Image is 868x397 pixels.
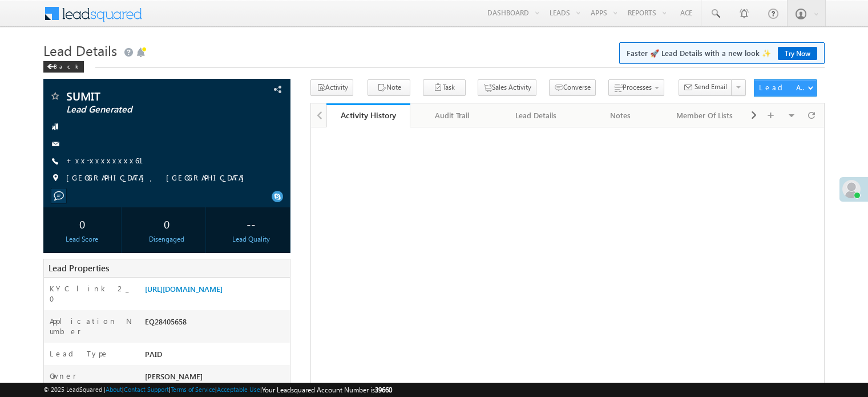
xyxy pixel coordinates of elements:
[375,386,392,394] span: 39660
[326,103,410,127] a: Activity History
[215,213,287,234] div: --
[142,348,290,364] div: PAID
[50,371,76,381] label: Owner
[423,79,466,96] button: Task
[66,155,157,165] a: +xx-xxxxxxxx61
[368,79,410,96] button: Note
[46,234,118,244] div: Lead Score
[335,110,402,121] div: Activity History
[608,79,664,96] button: Processes
[145,284,223,294] a: [URL][DOMAIN_NAME]
[672,109,737,122] div: Member Of Lists
[66,90,219,102] span: SUMIT
[754,79,817,97] button: Lead Actions
[695,82,727,92] span: Send Email
[131,213,203,234] div: 0
[43,61,90,70] a: Back
[171,386,215,393] a: Terms of Service
[215,234,287,244] div: Lead Quality
[579,103,663,127] a: Notes
[43,61,84,73] div: Back
[43,384,392,395] span: © 2025 LeadSquared | | | | |
[623,83,652,91] span: Processes
[43,41,117,59] span: Lead Details
[50,348,109,359] label: Lead Type
[262,386,392,394] span: Your Leadsquared Account Number is
[627,47,817,59] span: Faster 🚀 Lead Details with a new look ✨
[124,386,169,393] a: Contact Support
[759,82,808,93] div: Lead Actions
[66,104,219,115] span: Lead Generated
[495,103,579,127] a: Lead Details
[49,262,109,274] span: Lead Properties
[131,234,203,244] div: Disengaged
[778,47,817,60] a: Try Now
[419,109,484,122] div: Audit Trail
[50,283,133,304] label: KYC link 2_0
[663,103,747,127] a: Member Of Lists
[478,79,536,96] button: Sales Activity
[106,386,122,393] a: About
[588,109,652,122] div: Notes
[46,213,118,234] div: 0
[549,79,596,96] button: Converse
[504,109,568,122] div: Lead Details
[50,316,133,336] label: Application Number
[145,371,203,381] span: [PERSON_NAME]
[310,79,353,96] button: Activity
[679,79,732,96] button: Send Email
[410,103,494,127] a: Audit Trail
[142,316,290,332] div: EQ28405658
[217,386,260,393] a: Acceptable Use
[66,173,250,184] span: [GEOGRAPHIC_DATA], [GEOGRAPHIC_DATA]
